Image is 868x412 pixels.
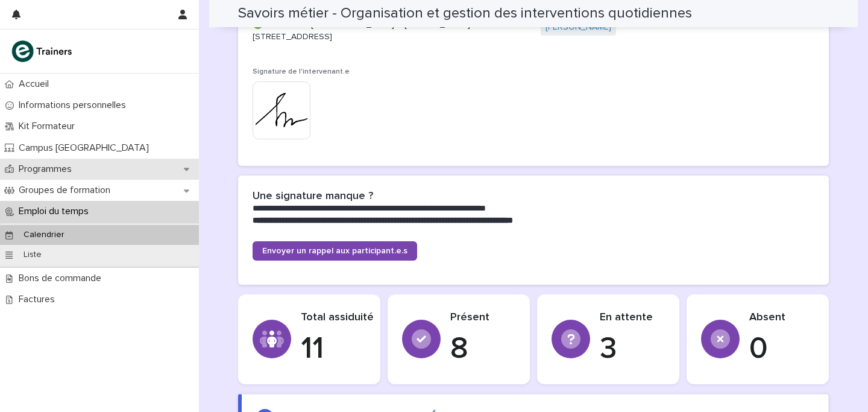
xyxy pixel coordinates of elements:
[600,331,665,367] p: 3
[14,142,159,154] p: Campus [GEOGRAPHIC_DATA]
[14,294,64,305] p: Factures
[253,68,350,75] span: Signature de l'intervenant.e
[301,311,374,325] p: Total assiduité
[14,206,98,217] p: Emploi du temps
[14,163,81,175] p: Programmes
[749,331,814,367] p: 0
[546,21,611,34] a: [PERSON_NAME]
[14,185,120,196] p: Groupes de formation
[14,100,136,111] p: Informations personnelles
[749,311,814,325] p: Absent
[14,121,84,132] p: Kit Formateur
[14,273,111,284] p: Bons de commande
[253,190,373,203] h2: Une signature manque ?
[253,19,526,44] p: 🟢 each One - [GEOGRAPHIC_DATA] 4 [PERSON_NAME] - [STREET_ADDRESS]
[14,78,58,90] p: Accueil
[301,331,374,367] p: 11
[10,39,76,63] img: K0CqGN7SDeD6s4JG8KQk
[14,250,51,260] p: Liste
[253,241,417,261] a: Envoyer un rappel aux participant.e.s
[262,247,407,255] span: Envoyer un rappel aux participant.e.s
[238,5,692,22] h2: Savoirs métier - Organisation et gestion des interventions quotidiennes
[450,331,515,367] p: 8
[14,230,74,240] p: Calendrier
[600,311,665,325] p: En attente
[450,311,515,325] p: Présent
